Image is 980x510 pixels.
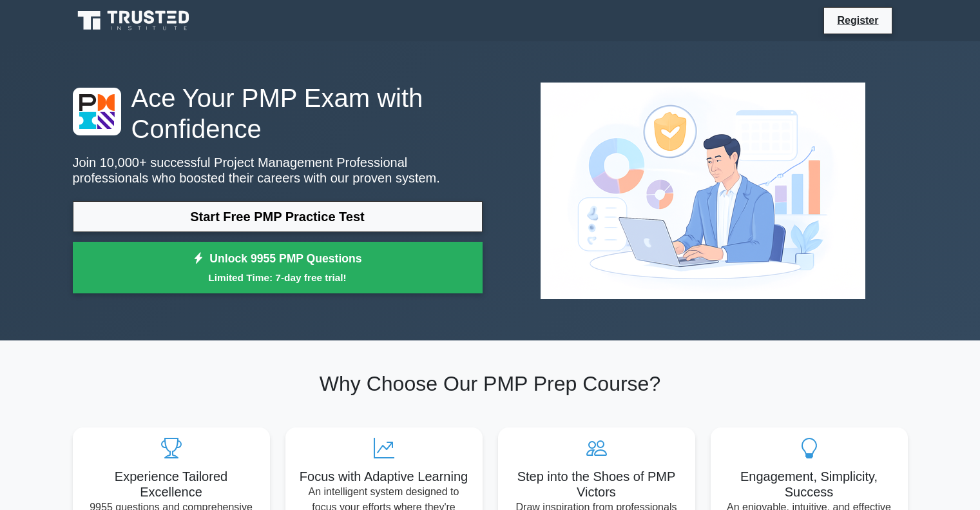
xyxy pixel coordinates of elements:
[89,270,466,285] small: Limited Time: 7-day free trial!
[73,201,483,232] a: Start Free PMP Practice Test
[73,83,483,144] h1: Ace Your PMP Exam with Confidence
[73,155,483,186] p: Join 10,000+ successful Project Management Professional professionals who boosted their careers w...
[73,242,483,293] a: Unlock 9955 PMP QuestionsLimited Time: 7-day free trial!
[73,371,908,396] h2: Why Choose Our PMP Prep Course?
[721,469,898,500] h5: Engagement, Simplicity, Success
[83,469,260,500] h5: Experience Tailored Excellence
[829,12,886,28] a: Register
[296,469,472,484] h5: Focus with Adaptive Learning
[530,72,876,309] img: Project Management Professional Preview
[508,469,685,500] h5: Step into the Shoes of PMP Victors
